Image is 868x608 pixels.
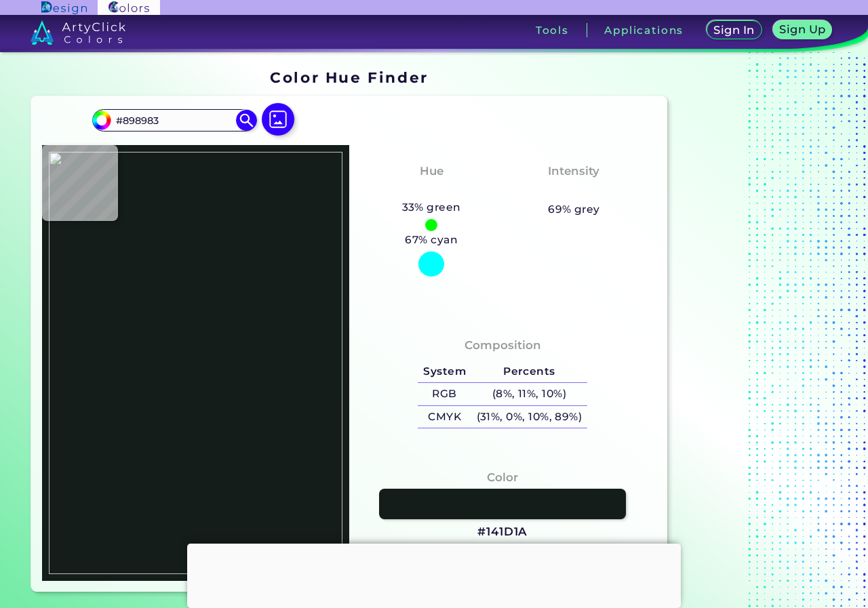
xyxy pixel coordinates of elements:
[465,336,541,355] h4: Composition
[379,182,484,199] h3: Greenish Cyan
[49,152,342,575] img: 3077b357-a258-4724-99aa-34005a429127
[418,383,471,405] h5: RGB
[548,201,600,218] h5: 69% grey
[270,67,428,87] h1: Color Hue Finder
[487,468,518,487] h4: Color
[236,110,256,130] img: icon search
[536,25,569,35] h3: Tools
[775,22,829,39] a: Sign Up
[262,103,294,136] img: icon picture
[420,161,443,181] h4: Hue
[187,544,681,605] iframe: Advertisement
[549,182,599,199] h3: Pastel
[397,199,467,216] h5: 33% green
[548,161,599,181] h4: Intensity
[418,361,471,383] h5: System
[471,361,587,383] h5: Percents
[604,25,684,35] h3: Applications
[471,383,587,405] h5: (8%, 11%, 10%)
[781,24,824,35] h5: Sign Up
[418,406,471,428] h5: CMYK
[715,25,753,35] h5: Sign In
[31,20,126,45] img: logo_artyclick_colors_white.svg
[709,22,759,39] a: Sign In
[41,1,87,14] img: ArtyClick Design logo
[471,406,587,428] h5: (31%, 0%, 10%, 89%)
[400,231,463,249] h5: 67% cyan
[477,524,528,540] h3: #141D1A
[111,111,237,129] input: type color..
[673,64,842,597] iframe: Advertisement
